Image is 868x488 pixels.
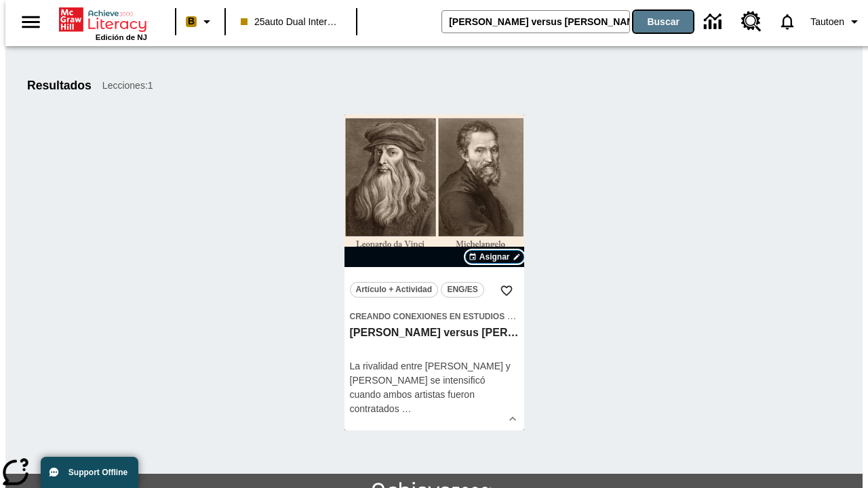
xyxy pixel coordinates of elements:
button: Añadir a mis Favoritas [494,279,519,303]
div: La rivalidad entre [PERSON_NAME] y [PERSON_NAME] se intensificó cuando ambos artistas fueron cont... [350,359,519,416]
a: Portada [59,6,147,33]
button: Buscar [633,11,693,33]
input: Buscar campo [442,11,629,33]
a: Centro de recursos, Se abrirá en una pestaña nueva. [733,3,770,40]
span: Support Offline [68,468,127,477]
button: Perfil/Configuración [805,9,868,34]
button: Support Offline [41,457,138,488]
h3: Miguel Ángel versus Leonardo [350,326,519,340]
button: Boost El color de la clase es melocotón. Cambiar el color de la clase. [180,9,220,34]
button: ENG/ES [441,282,484,298]
div: lesson details [344,115,524,430]
span: 25auto Dual International [241,15,341,29]
span: Artículo + Actividad [356,283,433,297]
span: B [188,13,195,30]
span: Tautoen [810,15,844,29]
span: Asignar [479,251,510,263]
button: Abrir el menú lateral [11,2,51,42]
div: Portada [59,5,147,41]
span: Lecciones : 1 [102,79,153,93]
span: Tema: Creando conexiones en Estudios Sociales/Historia universal II [350,309,519,323]
a: Notificaciones [770,4,805,39]
button: Artículo + Actividad [350,282,439,298]
span: Edición de NJ [96,33,147,41]
button: Asignar Elegir fechas [465,250,524,264]
h1: Resultados [27,79,92,93]
a: Centro de información [696,3,733,41]
button: Ver más [502,409,523,429]
span: Creando conexiones en Estudios Sociales [350,312,549,321]
span: ENG/ES [447,283,477,297]
span: … [402,403,412,414]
